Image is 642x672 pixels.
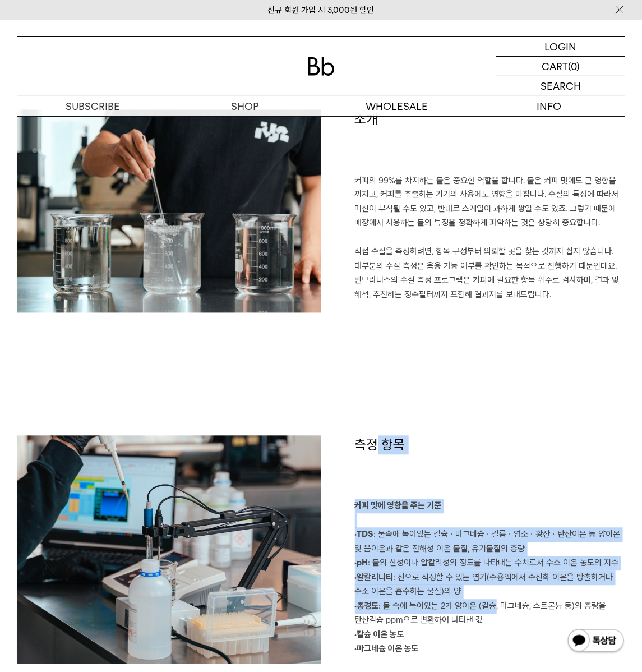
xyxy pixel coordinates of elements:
img: 카카오톡 채널 1:1 채팅 버튼 [567,628,625,655]
img: c8f3eb7e61ba13a71b83197070b0af3d_113349.png [17,436,321,664]
b: ·칼슘 이온 농도 [355,630,404,640]
p: WHOLESALE [321,96,473,116]
p: INFO [473,96,625,116]
h1: 측정 항목 [355,436,626,500]
p: 커피의 99%를 차지하는 물은 중요한 역할을 합니다. 물은 커피 맛에도 큰 영향을 끼치고, 커피를 추출하는 기기의 사용에도 영향을 미칩니다. 수질의 특성에 따라서 머신이 부식... [355,174,626,317]
img: 로고 [308,57,335,76]
a: 신규 회원 가입 시 3,000원 할인 [268,5,375,15]
p: LOGIN [545,37,577,56]
p: (0) [568,57,580,76]
h1: 소개 [355,110,626,174]
a: CART (0) [496,57,625,76]
b: 커피 맛에 영향을 주는 기준 [355,501,442,511]
b: ·총경도 [355,601,379,611]
p: SEARCH [541,76,581,96]
b: ·알칼리니티 [355,573,394,583]
a: SUBSCRIBE [17,96,169,116]
a: SHOP [169,96,321,116]
a: LOGIN [496,37,625,57]
p: CART [542,57,568,76]
img: DSC08501_113254.jpg [17,110,321,313]
b: ·마그네슘 이온 농도 [355,644,419,654]
b: ·TDS [355,530,374,540]
b: ·pH [355,558,368,568]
